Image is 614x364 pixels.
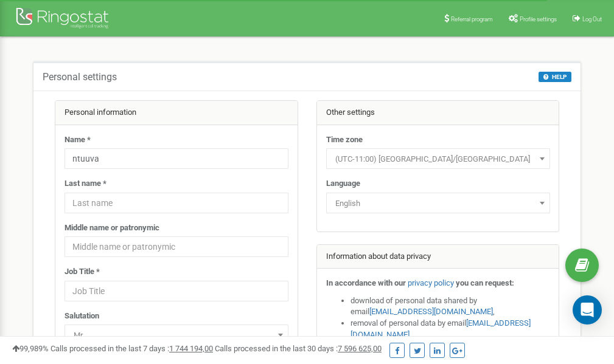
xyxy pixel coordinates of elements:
span: English [326,193,550,213]
span: Mr. [69,327,284,344]
a: privacy policy [408,278,454,287]
u: 7 596 625,00 [338,344,382,353]
span: Log Out [582,16,602,22]
li: removal of personal data by email , [351,318,550,340]
button: HELP [539,72,571,82]
div: Personal information [55,101,298,125]
span: Profile settings [520,16,557,22]
span: English [330,195,546,212]
span: Mr. [65,325,288,345]
span: (UTC-11:00) Pacific/Midway [330,151,546,168]
div: Other settings [317,101,559,125]
a: [EMAIL_ADDRESS][DOMAIN_NAME] [369,307,493,316]
span: 99,989% [12,344,49,353]
span: Calls processed in the last 7 days : [51,344,213,353]
input: Name [65,148,288,169]
span: (UTC-11:00) Pacific/Midway [326,148,550,169]
h5: Personal settings [43,72,117,83]
label: Last name * [65,178,106,190]
label: Name * [65,134,91,146]
li: download of personal data shared by email , [351,295,550,318]
u: 1 744 194,00 [169,344,213,353]
span: Referral program [451,16,493,22]
div: Information about data privacy [317,245,559,269]
div: Open Intercom Messenger [573,295,602,325]
label: Time zone [326,134,363,146]
label: Language [326,178,360,190]
span: Calls processed in the last 30 days : [215,344,382,353]
input: Job Title [65,281,288,301]
input: Last name [65,193,288,213]
label: Job Title * [65,266,100,278]
strong: In accordance with our [326,278,406,287]
strong: you can request: [456,278,514,287]
input: Middle name or patronymic [65,236,288,257]
label: Middle name or patronymic [65,222,159,234]
label: Salutation [65,311,99,322]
